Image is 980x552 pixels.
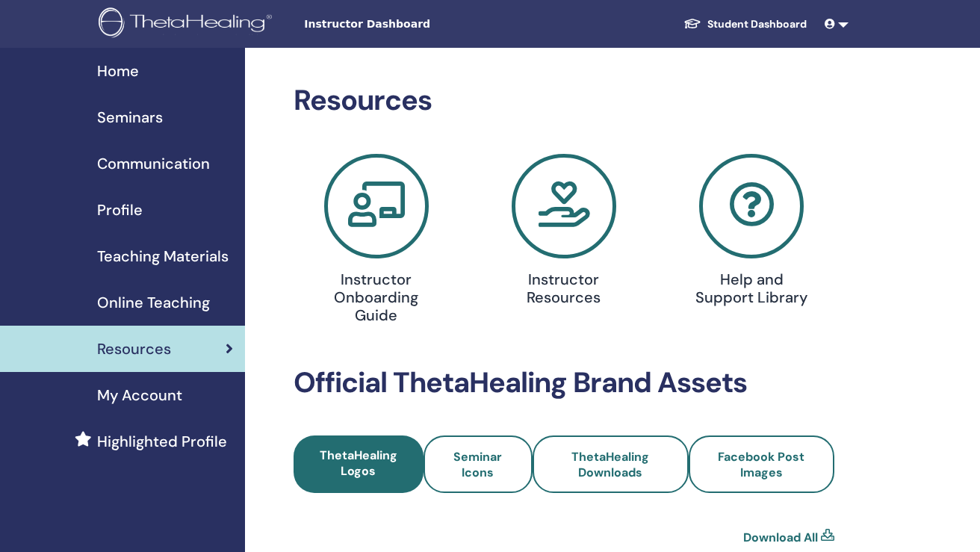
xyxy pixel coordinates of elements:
[97,199,143,221] span: Profile
[424,435,533,493] a: Seminar Icons
[97,106,163,128] span: Seminars
[571,449,649,480] span: ThetaHealing Downloads
[294,366,834,400] h2: Official ThetaHealing Brand Assets
[320,447,397,479] span: ThetaHealing Logos
[743,529,818,547] a: Download All
[718,449,804,480] span: Facebook Post Images
[533,435,689,493] a: ThetaHealing Downloads
[97,60,139,82] span: Home
[97,245,229,267] span: Teaching Materials
[97,291,210,314] span: Online Teaching
[97,152,210,175] span: Communication
[97,338,171,360] span: Resources
[97,430,227,453] span: Highlighted Profile
[317,270,435,324] h4: Instructor Onboarding Guide
[667,154,837,312] a: Help and Support Library
[453,449,502,480] span: Seminar Icons
[692,270,811,306] h4: Help and Support Library
[291,154,461,330] a: Instructor Onboarding Guide
[479,154,648,312] a: Instructor Resources
[689,435,834,493] a: Facebook Post Images
[97,384,182,406] span: My Account
[294,84,834,118] h2: Resources
[504,270,623,306] h4: Instructor Resources
[683,17,701,30] img: graduation-cap-white.svg
[672,10,819,38] a: Student Dashboard
[304,16,528,32] span: Instructor Dashboard
[294,435,424,493] a: ThetaHealing Logos
[99,7,277,41] img: logo.png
